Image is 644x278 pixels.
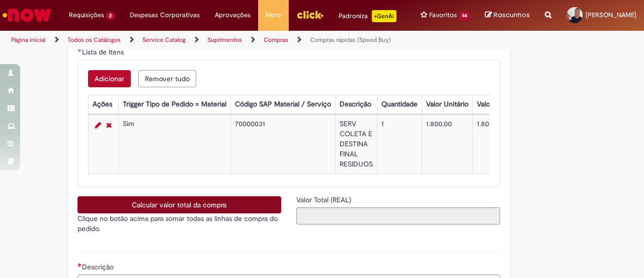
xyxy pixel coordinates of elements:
a: Página inicial [11,36,46,44]
span: 2 [106,12,115,20]
span: Necessários [77,263,82,267]
ul: Trilhas de página [8,31,422,49]
span: Despesas Corporativas [130,10,200,20]
th: Valor Unitário [422,95,472,114]
td: Sim [118,115,230,174]
td: SERV COLETA E DESTINA FINAL RESIDUOS [335,115,377,174]
a: Compras rápidas (Speed Buy) [310,36,391,44]
td: 1 [377,115,422,174]
a: Service Catalog [142,36,186,44]
a: Todos os Catálogos [67,36,121,44]
img: ServiceNow [1,5,53,25]
th: Trigger Tipo de Pedido = Material [118,95,230,114]
p: +GenAi [372,10,396,22]
span: Aprovações [215,10,251,20]
div: Padroniza [339,10,396,22]
td: 1.800,00 [472,115,537,174]
th: Quantidade [377,95,422,114]
p: Clique no botão acima para somar todas as linhas de compra do pedido. [77,213,281,234]
th: Descrição [335,95,377,114]
button: Add a row for Lista de Itens [88,70,131,87]
td: 1.800,00 [422,115,472,174]
a: Suprimentos [207,36,242,44]
th: Código SAP Material / Serviço [230,95,335,114]
a: Rascunhos [485,11,530,20]
span: Obrigatório Preenchido [77,48,82,52]
span: Favoritos [429,10,457,20]
a: Remover linha 1 [104,119,114,131]
input: Valor Total (REAL) [296,207,500,225]
button: Calcular valor total da compra [77,196,281,213]
img: click_logo_yellow_360x200.png [296,7,324,22]
span: Descrição [82,262,116,271]
a: Editar Linha 1 [93,119,104,131]
th: Valor Total Moeda [472,95,537,114]
span: 44 [459,12,470,20]
span: Somente leitura - Valor Total (REAL) [296,195,353,204]
td: 70000031 [230,115,335,174]
span: Lista de Itens [82,47,126,57]
span: Rascunhos [494,10,530,20]
span: [PERSON_NAME] [586,11,636,19]
th: Ações [88,95,118,114]
a: Compras [264,36,288,44]
button: Remove all rows for Lista de Itens [138,70,196,87]
label: Somente leitura - Valor Total (REAL) [296,195,353,205]
span: Requisições [69,10,104,20]
span: More [266,10,281,20]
